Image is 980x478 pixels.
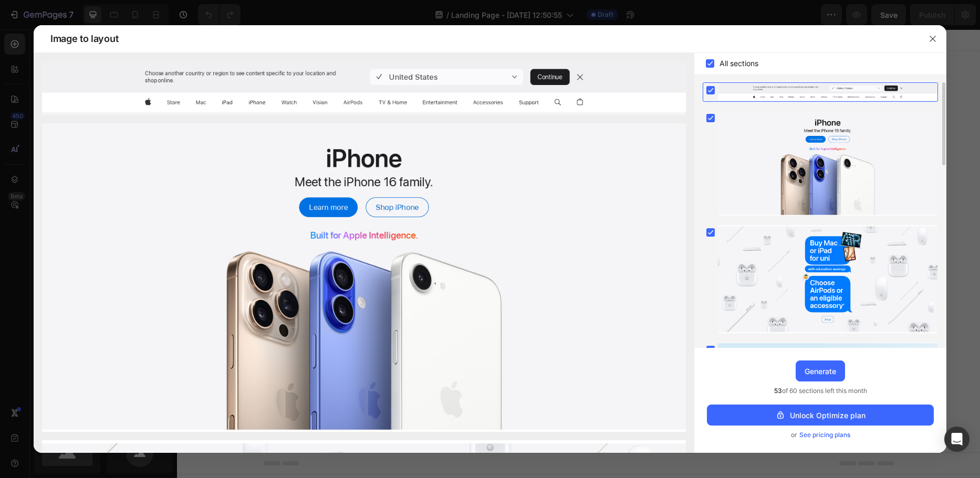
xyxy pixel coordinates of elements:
button: Add elements [404,248,478,269]
div: Open Intercom Messenger [944,427,969,452]
span: All sections [720,57,758,70]
div: or [707,430,934,440]
div: Start with Generating from URL or image [331,307,472,315]
span: See pricing plans [799,430,850,440]
button: Add sections [326,248,398,269]
div: Generate [805,366,836,377]
div: Unlock Optimize plan [775,410,866,421]
span: Image to layout [50,33,118,45]
button: Unlock Optimize plan [707,405,934,426]
span: of 60 sections left this month [774,386,867,396]
div: Start with Sections from sidebar [338,227,465,240]
span: 53 [774,387,782,395]
button: Generate [796,360,845,381]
